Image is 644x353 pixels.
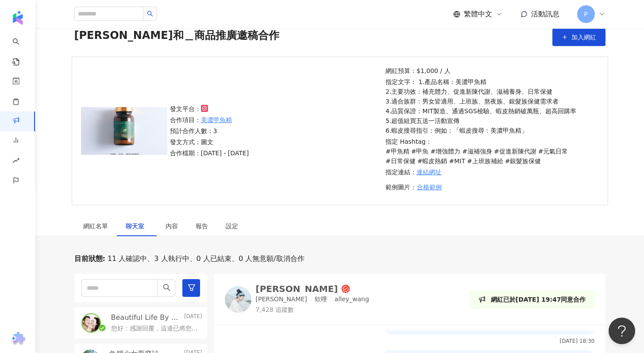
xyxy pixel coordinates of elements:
[170,137,249,147] p: 發文方式：圖文
[386,77,596,135] p: 指定文字： 1.產品名稱：美濃甲魚精 2.主要功效：補充體力、促進新陳代謝、滋補養身、日常保健 3.適合族群：男女皆適用、上班族、熬夜族、銀髮族保健需求者 4.品質保證：MIT製造、通過SGS檢...
[12,32,30,66] a: search
[166,221,178,231] div: 內容
[505,156,541,166] p: #銀髮族保健
[462,146,492,156] p: #滋補強身
[386,137,596,166] p: 指定 Hashtag：
[464,9,492,19] span: 繁體中文
[225,286,251,313] img: KOL Avatar
[386,167,596,177] p: 指定連結：
[256,306,369,315] p: 7,428 追蹤數
[170,115,249,125] p: 合作項目：
[11,11,25,25] img: logo icon
[531,10,559,18] span: 活動訊息
[386,66,596,76] p: 網紅預算：$1,000 / 人
[411,146,429,156] p: #甲魚
[417,156,447,166] p: #蝦皮熱銷
[12,152,19,172] span: rise
[82,314,100,332] img: KOL Avatar
[386,156,416,166] p: #日常保健
[201,115,232,125] a: 美濃甲魚精
[9,332,27,346] img: chrome extension
[226,221,238,231] div: 設定
[225,284,369,314] a: KOL Avatar[PERSON_NAME][PERSON_NAME]欸哩alley_wang7,428 追蹤數
[386,146,409,156] p: #甲魚精
[609,318,635,344] iframe: Help Scout Beacon - Open
[256,284,338,293] div: [PERSON_NAME]
[538,146,568,156] p: #元氣日常
[416,178,442,196] button: 合格範例
[256,295,307,304] p: [PERSON_NAME]
[188,284,196,292] span: filter
[170,104,249,114] p: 發文平台：
[111,324,199,333] p: 您好：感謝回覆，這邊已將您的報價跟團隊討論，這邊想詢問一下發文會一同分享到fb嗎？謝謝😊
[126,223,148,229] span: 聊天室
[74,254,105,264] p: 目前狀態 :
[163,284,171,292] span: search
[386,178,596,196] p: 範例圖片：
[494,146,536,156] p: #促進新陳代謝
[105,254,305,264] span: 11 人確認中、3 人執行中、0 人已結束、0 人無意願/取消合作
[467,156,503,166] p: #上班族補給
[81,107,167,155] img: 美濃甲魚精
[74,28,279,46] span: [PERSON_NAME]和＿商品推廣邀稿合作
[184,313,202,322] p: [DATE]
[147,11,153,17] span: search
[491,295,586,304] p: 網紅已於[DATE] 19:47同意合作
[83,221,108,231] div: 網紅名單
[111,313,182,322] p: Beautiful Life By GM
[430,146,460,156] p: #增強體力
[560,338,595,344] p: [DATE] 18:30
[552,28,605,46] button: 加入網紅
[584,9,587,19] span: P
[417,184,442,191] span: 合格範例
[335,295,369,304] p: alley_wang
[196,221,208,231] div: 報告
[170,148,249,158] p: 合作檔期：[DATE] - [DATE]
[170,126,249,136] p: 預計合作人數：3
[571,34,596,41] span: 加入網紅
[449,156,465,166] p: #MIT
[416,167,441,177] a: 連結網址
[315,295,327,304] p: 欸哩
